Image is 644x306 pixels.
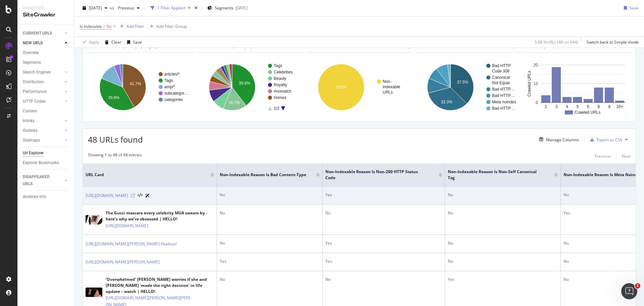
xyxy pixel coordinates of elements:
[228,100,240,105] text: 16.7%
[115,5,134,11] span: Previous
[492,87,515,92] text: Bad HTTP…
[545,104,547,109] text: 2
[595,152,611,160] button: Previous
[117,22,144,31] button: Add Filter
[621,3,639,13] button: Save
[133,39,142,45] div: Save
[306,58,412,116] svg: A chart.
[126,23,144,29] div: Add Filter
[448,192,558,198] div: No
[274,106,279,111] text: 1/2
[23,40,63,47] a: NEW URLS
[106,210,214,222] div: The Gucci mascara every celebrity MUA swears by - here’s why we’re obsessed | HELLO!
[80,37,99,48] button: Apply
[86,259,160,265] a: [URL][DOMAIN_NAME][PERSON_NAME]
[584,37,639,48] button: Switch back to Simple mode
[86,192,128,199] a: [URL][DOMAIN_NAME]
[575,110,600,115] text: Crawled URLs
[448,169,544,181] span: Non-Indexable Reason is Non-Self Canonical Tag
[102,37,121,48] button: Clear
[546,137,579,143] div: Manage Columns
[383,79,391,84] text: Non-
[274,70,293,74] text: Celebrities
[525,58,631,116] svg: A chart.
[608,104,610,109] text: 9
[23,98,46,105] div: HTTP Codes
[274,89,291,94] text: #nomatch
[492,75,510,80] text: Canonical
[23,30,63,37] a: CURRENT URLS
[23,150,69,157] a: Url Explorer
[164,72,180,76] text: articles/*
[157,5,185,11] div: 1 Filter Applied
[130,82,141,86] text: 41.7%
[23,69,63,76] a: Search Engines
[274,76,286,81] text: Beauty
[86,241,177,247] a: [URL][DOMAIN_NAME][PERSON_NAME] Akabusi/
[111,39,121,45] div: Clear
[23,88,46,95] div: Performance
[325,276,442,283] div: No
[527,71,532,97] text: Crawled URLs
[23,108,37,115] div: Content
[193,5,199,11] div: times
[587,39,639,45] div: Switch back to Simple mode
[325,192,442,198] div: Yes
[23,5,69,11] div: Analytics
[23,49,39,56] div: Overview
[492,63,511,68] text: Bad HTTP
[621,283,637,299] iframe: Intercom live chat
[106,276,214,295] div: 'Overwhelmed' [PERSON_NAME] worries if she and [PERSON_NAME] 'made the right decision' in life up...
[325,169,429,181] span: Non-Indexable Reason is Non-200 HTTP Status Code
[325,210,442,216] div: No
[23,40,43,47] div: NEW URLS
[23,30,52,37] div: CURRENT URLS
[103,23,105,29] span: =
[131,194,135,198] a: Visit Online Page
[534,39,578,45] div: 5.08 % URLs ( 48 on 944 )
[555,104,558,109] text: 3
[220,276,320,283] div: No
[106,222,148,229] a: [URL][DOMAIN_NAME]
[164,85,175,89] text: amp/*
[23,59,69,66] a: Segments
[88,58,194,116] svg: A chart.
[531,43,558,49] span: URLs by Depth
[115,3,142,13] button: Previous
[325,240,442,246] div: Yes
[147,22,187,31] button: Add Filter Group
[110,5,115,11] span: vs
[86,172,209,178] span: URL Card
[80,23,102,29] span: Is Indexable
[145,192,150,199] a: AI Url Details
[448,240,558,246] div: No
[566,104,568,109] text: 4
[383,85,400,89] text: Indexable
[220,192,320,198] div: No
[441,100,452,104] text: 33.3%
[622,152,631,160] button: Next
[23,98,63,105] a: HTTP Codes
[23,108,69,115] a: Content
[88,152,142,160] div: Showing 1 to 48 of 48 entries
[23,88,63,95] a: Performance
[86,215,102,224] img: main image
[23,127,63,134] a: Outlinks
[416,58,522,116] div: A chart.
[597,137,623,143] div: Export as CSV
[457,80,468,85] text: 37.5%
[23,79,44,86] div: Distribution
[238,81,250,86] text: 39.6%
[23,49,69,56] a: Overview
[577,104,579,109] text: 5
[215,5,233,11] span: Segments
[197,58,303,116] div: A chart.
[492,106,515,111] text: Bad HTTP…
[156,23,187,29] div: Add Filter Group
[23,150,44,157] div: Url Explorer
[23,159,69,166] a: Explorer Bookmarks
[537,136,579,144] button: Manage Columns
[23,79,63,86] a: Distribution
[23,127,38,134] div: Outlinks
